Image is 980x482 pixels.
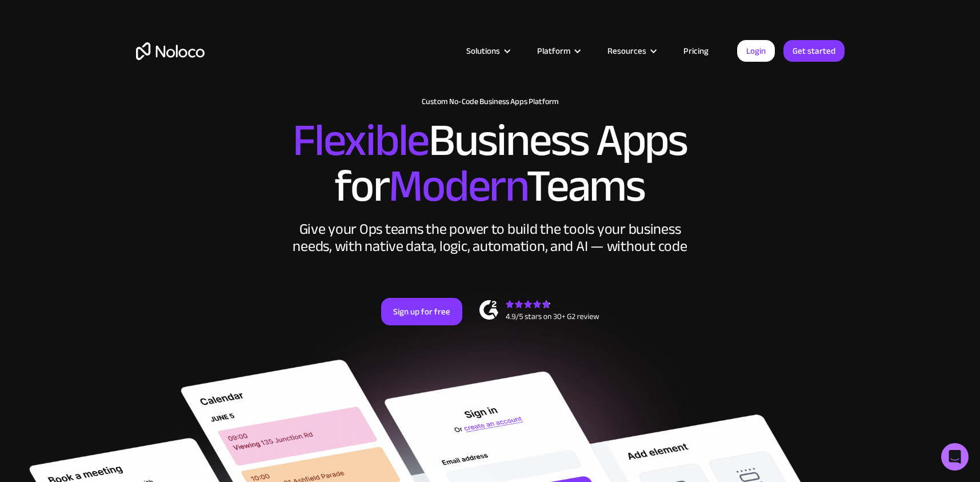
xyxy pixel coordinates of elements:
[290,221,690,255] div: Give your Ops teams the power to build the tools your business needs, with native data, logic, au...
[381,298,462,325] a: Sign up for free
[737,40,775,62] a: Login
[136,42,205,60] a: home
[466,43,500,58] div: Solutions
[537,43,570,58] div: Platform
[389,144,526,229] span: Modern
[669,43,723,58] a: Pricing
[941,443,969,471] div: Open Intercom Messenger
[783,40,845,62] a: Get started
[607,43,646,58] div: Resources
[452,43,523,58] div: Solutions
[593,43,669,58] div: Resources
[293,98,429,183] span: Flexible
[523,43,593,58] div: Platform
[136,118,845,209] h2: Business Apps for Teams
